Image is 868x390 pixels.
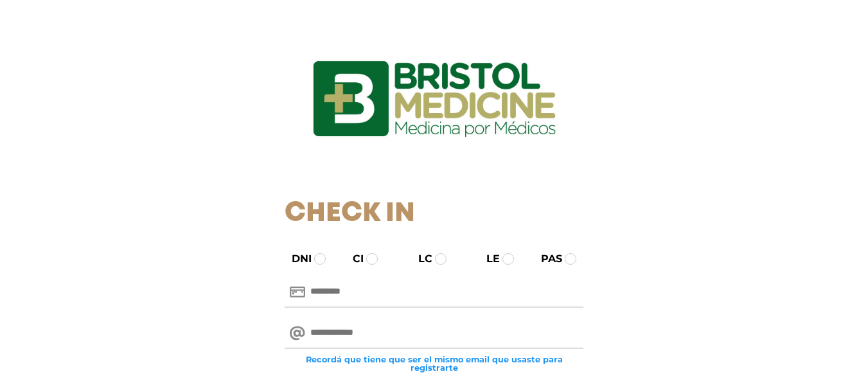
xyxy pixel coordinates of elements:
[529,251,562,267] label: PAS
[475,251,500,267] label: LE
[285,355,583,372] small: Recordá que tiene que ser el mismo email que usaste para registrarte
[280,251,312,267] label: DNI
[285,198,583,230] h1: Check In
[407,251,432,267] label: LC
[261,15,608,182] img: logo_ingresarbristol.jpg
[341,251,364,267] label: CI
